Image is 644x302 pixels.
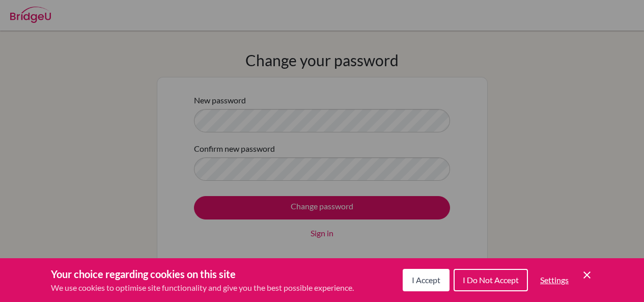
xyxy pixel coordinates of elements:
button: Settings [532,270,577,290]
h3: Your choice regarding cookies on this site [51,266,354,282]
span: I Do Not Accept [463,275,519,285]
button: I Accept [403,269,450,291]
button: Save and close [581,269,593,281]
button: I Do Not Accept [454,269,528,291]
p: We use cookies to optimise site functionality and give you the best possible experience. [51,282,354,294]
span: Settings [540,275,569,285]
span: I Accept [412,275,440,285]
